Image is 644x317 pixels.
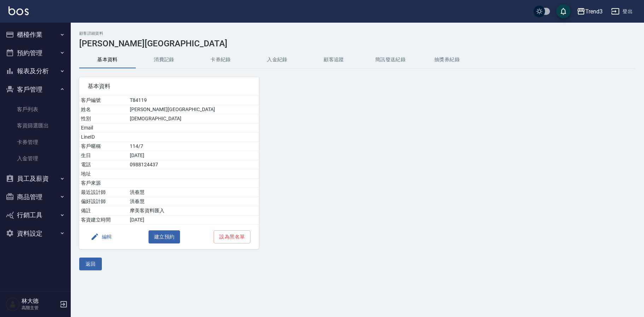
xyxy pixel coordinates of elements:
button: 資料設定 [3,224,68,243]
td: 摩美客資料匯入 [128,206,259,215]
a: 卡券管理 [3,134,68,150]
button: 建立預約 [149,230,180,243]
td: 偏好設計師 [79,197,128,206]
button: 抽獎券紀錄 [419,51,475,68]
button: 櫃檯作業 [3,25,68,44]
td: 0988124437 [128,160,259,169]
td: T84119 [128,96,259,105]
td: 客戶編號 [79,96,128,105]
button: 編輯 [88,230,115,243]
td: LineID [79,133,128,142]
button: 登出 [608,5,636,18]
h2: 顧客詳細資料 [79,31,636,36]
button: 員工及薪資 [3,169,68,188]
td: 生日 [79,151,128,160]
button: Trend3 [574,4,605,19]
td: 性別 [79,114,128,123]
td: [PERSON_NAME][GEOGRAPHIC_DATA] [128,105,259,114]
h3: [PERSON_NAME][GEOGRAPHIC_DATA] [79,39,636,48]
button: 返回 [79,258,102,271]
button: 報表及分析 [3,62,68,80]
button: 卡券紀錄 [192,51,249,68]
img: Person [6,297,20,311]
td: 姓名 [79,105,128,114]
button: 簡訊發送紀錄 [362,51,419,68]
button: 消費記錄 [136,51,192,68]
td: 備註 [79,206,128,215]
a: 客戶列表 [3,101,68,117]
td: 114/7 [128,142,259,151]
button: 預約管理 [3,44,68,62]
span: 基本資料 [88,83,250,90]
button: 入金紀錄 [249,51,306,68]
button: 設為黑名單 [214,230,250,243]
p: 高階主管 [22,305,58,311]
button: 商品管理 [3,188,68,206]
td: [DEMOGRAPHIC_DATA] [128,114,259,123]
td: 最近設計師 [79,188,128,197]
div: Trend3 [585,7,603,16]
td: 洪春慧 [128,197,259,206]
td: Email [79,123,128,133]
td: [DATE] [128,215,259,225]
button: 基本資料 [79,51,136,68]
td: 客戶來源 [79,179,128,188]
img: Logo [8,6,29,15]
td: 洪春慧 [128,188,259,197]
td: 地址 [79,169,128,179]
td: 電話 [79,160,128,169]
td: 客戶暱稱 [79,142,128,151]
h5: 林大德 [22,298,58,305]
button: 顧客追蹤 [306,51,362,68]
button: 行銷工具 [3,206,68,224]
a: 客資篩選匯出 [3,117,68,134]
a: 入金管理 [3,150,68,167]
td: 客資建立時間 [79,215,128,225]
td: [DATE] [128,151,259,160]
button: save [556,4,570,18]
button: 客戶管理 [3,80,68,99]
